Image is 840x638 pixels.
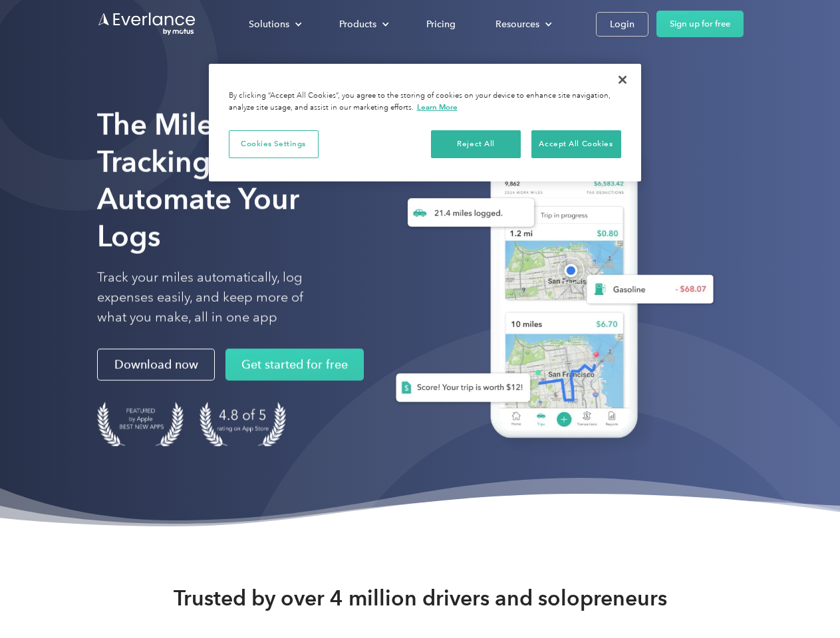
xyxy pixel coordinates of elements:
a: Download now [97,349,215,381]
strong: Trusted by over 4 million drivers and solopreneurs [174,585,667,611]
div: Products [339,16,376,33]
div: Resources [495,16,539,33]
div: By clicking “Accept All Cookies”, you agree to the storing of cookies on your device to enhance s... [229,90,621,114]
div: Resources [482,13,563,36]
div: Login [610,16,634,33]
div: Products [326,13,400,36]
a: Get started for free [225,349,364,381]
img: 4.9 out of 5 stars on the app store [200,402,286,447]
div: Solutions [249,16,289,33]
div: Solutions [235,13,313,36]
button: Reject All [431,130,521,158]
p: Track your miles automatically, log expenses easily, and keep more of what you make, all in one app [97,268,335,328]
a: Login [596,12,648,37]
a: Pricing [413,13,469,36]
a: More information about your privacy, opens in a new tab [417,102,458,112]
button: Accept All Cookies [531,130,621,158]
div: Cookie banner [209,64,641,181]
div: Pricing [426,16,456,33]
button: Close [608,65,637,94]
img: Everlance, mileage tracker app, expense tracking app [374,126,724,458]
img: Badge for Featured by Apple Best New Apps [97,402,184,447]
a: Go to homepage [97,11,197,37]
button: Cookies Settings [229,130,319,158]
div: Privacy [209,64,641,181]
a: Sign up for free [656,11,744,37]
